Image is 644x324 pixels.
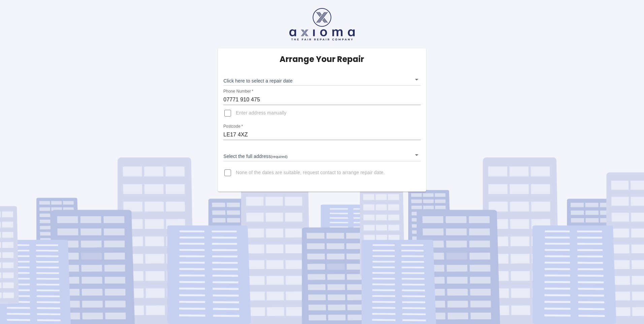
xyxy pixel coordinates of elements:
span: None of the dates are suitable, request contact to arrange repair date. [236,169,385,176]
label: Postcode [223,124,243,129]
img: axioma [289,8,355,40]
label: Phone Number [223,89,253,94]
h5: Arrange Your Repair [280,54,364,65]
span: Enter address manually [236,110,286,117]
